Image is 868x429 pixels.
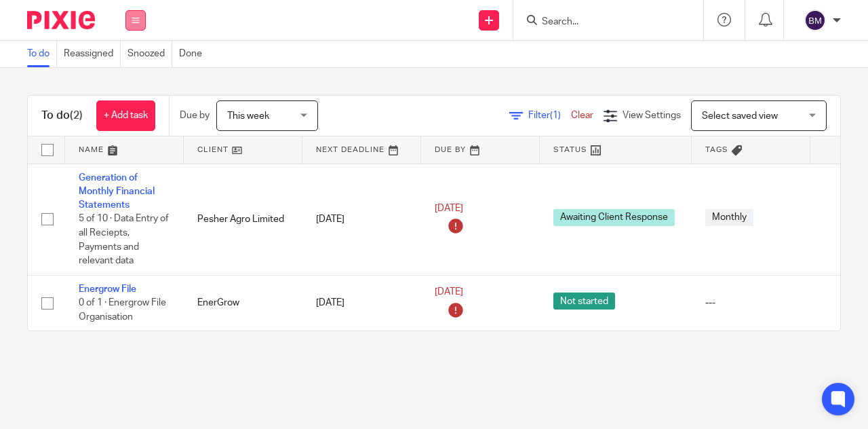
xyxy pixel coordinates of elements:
[184,275,302,331] td: EnerGrow
[96,100,155,131] a: + Add task
[540,16,663,29] input: Search
[435,287,463,297] span: [DATE]
[705,296,797,310] div: ---
[528,111,571,120] span: Filter
[553,293,615,310] span: Not started
[550,111,561,120] span: (1)
[571,111,593,120] a: Clear
[705,209,753,226] span: Monthly
[79,214,169,266] span: 5 of 10 · Data Entry of all Reciepts, Payments and relevant data
[27,11,95,29] img: Pixie
[79,173,155,210] a: Generation of Monthly Financial Statements
[184,164,302,275] td: Pesher Agro Limited
[302,164,421,275] td: [DATE]
[623,111,681,120] span: View Settings
[79,284,136,294] a: Energrow File
[27,41,57,67] a: To do
[41,109,83,123] h1: To do
[702,111,778,121] span: Select saved view
[179,41,209,67] a: Done
[180,109,210,122] p: Due by
[64,41,121,67] a: Reassigned
[302,275,421,331] td: [DATE]
[127,41,172,67] a: Snoozed
[79,298,166,322] span: 0 of 1 · Energrow File Organisation
[804,10,826,31] img: svg%3E
[70,110,83,121] span: (2)
[553,209,675,226] span: Awaiting Client Response
[435,204,463,213] span: [DATE]
[705,146,728,153] span: Tags
[227,111,269,121] span: This week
